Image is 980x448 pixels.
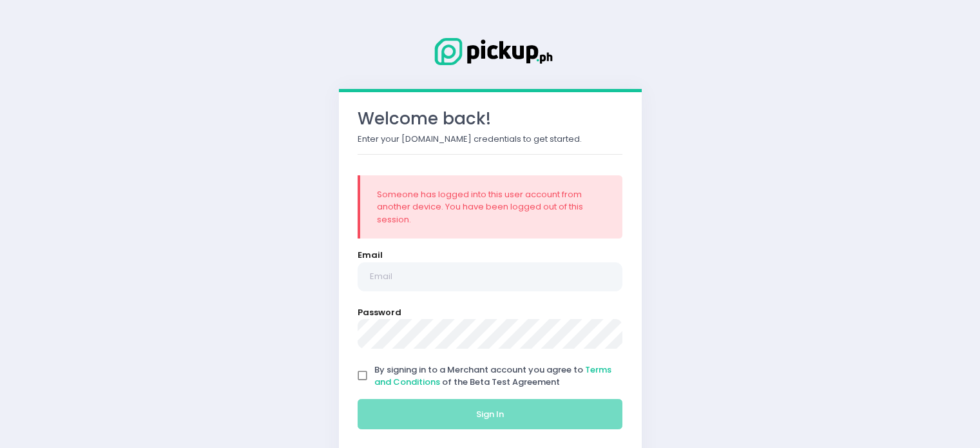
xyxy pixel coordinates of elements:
[358,262,623,292] input: Email
[374,364,611,389] span: By signing in to a Merchant account you agree to of the Beta Test Agreement
[358,306,401,319] label: Password
[377,188,606,226] div: Someone has logged into this user account from another device. You have been logged out of this s...
[358,399,623,430] button: Sign In
[358,249,383,262] label: Email
[358,133,623,146] p: Enter your [DOMAIN_NAME] credentials to get started.
[358,109,623,129] h3: Welcome back!
[374,364,611,389] a: Terms and Conditions
[476,408,504,420] span: Sign In
[426,35,555,68] img: Logo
